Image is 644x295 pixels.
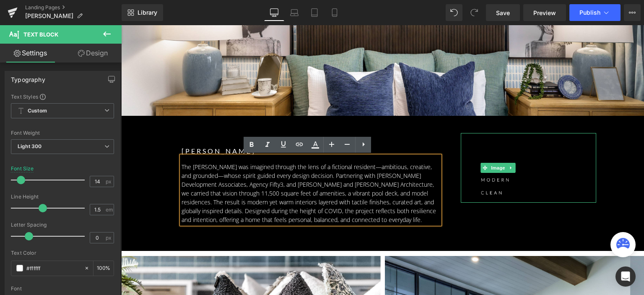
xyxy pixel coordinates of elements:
div: Letter Spacing [11,222,114,228]
div: Text Styles [11,93,114,100]
a: Mobile [325,4,345,21]
a: Expand / Collapse [386,138,395,148]
p: [PERSON_NAME] [60,120,336,131]
a: Landing Pages [25,4,122,11]
div: Open Intercom Messenger [615,266,636,287]
button: Redo [466,4,483,21]
button: More [624,4,641,21]
div: Text Color [11,250,114,256]
a: New Library [122,4,163,21]
a: Desktop [264,4,284,21]
b: Light 300 [18,143,42,149]
div: Typography [11,71,45,83]
span: [PERSON_NAME] [25,13,73,19]
a: Design [62,44,123,63]
span: px [106,179,113,184]
button: Undo [446,4,462,21]
span: Preview [533,8,556,17]
span: px [106,235,113,240]
p: The [PERSON_NAME] was imagined through the lens of a fictional resident—ambitious, creative, and ... [60,137,319,199]
div: Line Height [11,194,114,200]
div: Font Weight [11,130,114,136]
span: Save [496,8,510,17]
span: Library [138,9,157,16]
div: % [93,261,114,276]
a: Preview [523,4,566,21]
div: Font Size [11,166,34,172]
b: Custom [28,107,47,115]
div: Font [11,286,114,292]
button: Publish [569,4,621,21]
span: Text Block [23,31,58,38]
span: Image [368,138,386,148]
input: Color [26,264,80,273]
span: Publish [579,9,600,16]
span: em [106,207,113,212]
a: Laptop [284,4,304,21]
a: Tablet [304,4,325,21]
